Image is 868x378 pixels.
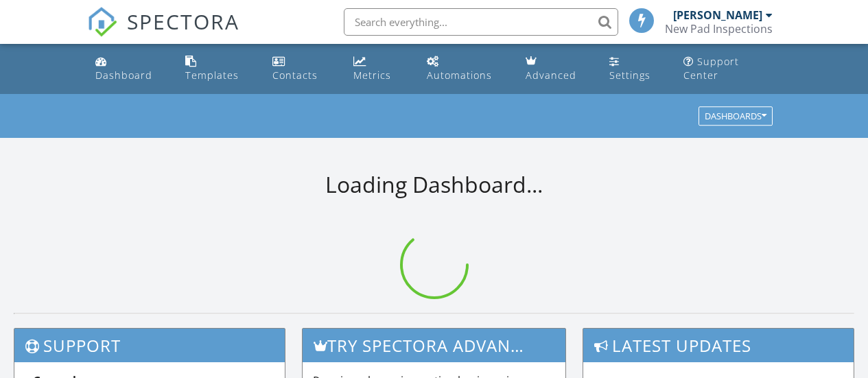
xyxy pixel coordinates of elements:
div: Support Center [683,55,739,82]
h3: Support [14,329,285,362]
a: SPECTORA [87,19,239,47]
a: Templates [180,49,256,88]
a: Advanced [520,49,593,88]
div: New Pad Inspections [665,22,773,36]
h3: Latest Updates [583,329,854,362]
button: Dashboards [699,107,773,126]
input: Search everything... [344,8,618,36]
h3: Try spectora advanced [DATE] [303,329,565,362]
a: Metrics [348,49,410,88]
div: Metrics [353,69,391,82]
div: Dashboards [705,112,766,121]
img: The Best Home Inspection Software - Spectora [87,7,117,37]
a: Dashboard [90,49,169,88]
div: Dashboard [95,69,152,82]
div: Contacts [272,69,318,82]
div: [PERSON_NAME] [673,8,762,22]
a: Automations (Basic) [421,49,509,88]
a: Contacts [267,49,336,88]
span: SPECTORA [127,7,239,36]
a: Settings [604,49,667,88]
div: Advanced [526,69,576,82]
div: Settings [609,69,650,82]
div: Automations [427,69,492,82]
div: Templates [185,69,239,82]
a: Support Center [678,49,778,88]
